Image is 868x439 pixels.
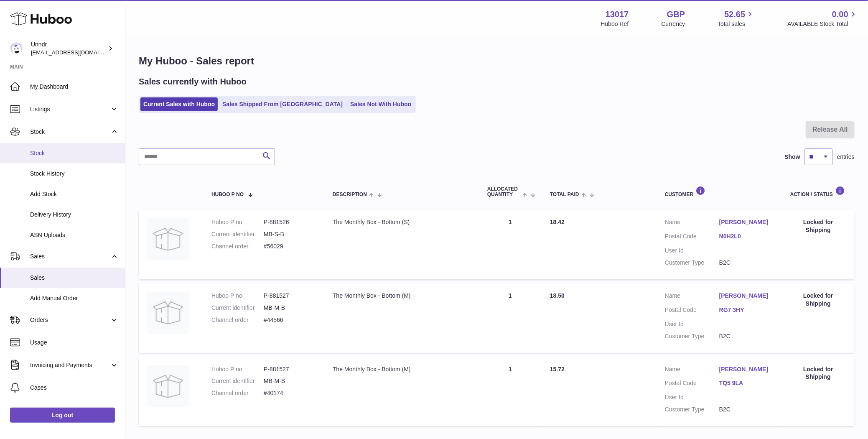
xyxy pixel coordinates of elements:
[719,365,774,373] a: [PERSON_NAME]
[147,365,189,407] img: no-photo.jpg
[30,384,119,392] span: Cases
[333,292,471,300] div: The Monthly Box - Bottom (M)
[30,316,110,324] span: Orders
[264,389,316,397] dd: #40174
[264,304,316,312] dd: MB-M-B
[30,294,119,302] span: Add Manual Order
[30,170,119,178] span: Stock History
[665,379,719,389] dt: Postal Code
[667,9,685,20] strong: GBP
[665,406,719,413] dt: Customer Type
[665,186,774,197] div: Customer
[264,242,316,250] dd: #56029
[10,42,23,55] img: sofiapanwar@gmail.com
[30,274,119,282] span: Sales
[211,377,264,385] dt: Current identifier
[665,259,719,267] dt: Customer Type
[479,283,542,353] td: 1
[790,186,846,197] div: Action / Status
[31,41,106,56] div: Unndr
[665,218,719,228] dt: Name
[665,247,719,255] dt: User Id
[211,218,264,226] dt: Huboo P no
[211,316,264,324] dt: Channel order
[264,365,316,373] dd: P-881527
[147,292,189,334] img: no-photo.jpg
[719,406,774,413] dd: B2C
[719,292,774,300] a: [PERSON_NAME]
[665,365,719,375] dt: Name
[30,149,119,157] span: Stock
[10,408,115,423] a: Log out
[665,320,719,328] dt: User Id
[211,389,264,397] dt: Channel order
[147,218,189,260] img: no-photo.jpg
[787,9,858,28] a: 0.00 AVAILABLE Stock Total
[550,219,565,225] span: 18.42
[790,292,846,308] div: Locked for Shipping
[211,292,264,300] dt: Huboo P no
[333,192,367,197] span: Description
[718,9,755,28] a: 52.65 Total sales
[785,153,800,161] label: Show
[606,9,629,20] strong: 13017
[724,9,745,20] span: 52.65
[264,218,316,226] dd: P-881526
[550,366,565,373] span: 15.72
[479,210,542,279] td: 1
[211,304,264,312] dt: Current identifier
[662,20,685,28] div: Currency
[30,190,119,198] span: Add Stock
[211,192,244,197] span: Huboo P no
[719,332,774,340] dd: B2C
[665,292,719,302] dt: Name
[718,20,755,28] span: Total sales
[140,97,218,111] a: Current Sales with Huboo
[790,218,846,234] div: Locked for Shipping
[139,54,855,68] h1: My Huboo - Sales report
[333,365,471,373] div: The Monthly Box - Bottom (M)
[30,339,119,347] span: Usage
[264,316,316,324] dd: #44566
[219,97,346,111] a: Sales Shipped From [GEOGRAPHIC_DATA]
[264,292,316,300] dd: P-881527
[665,306,719,316] dt: Postal Code
[30,361,110,369] span: Invoicing and Payments
[30,105,110,113] span: Listings
[264,377,316,385] dd: MB-M-B
[719,259,774,267] dd: B2C
[487,186,520,197] span: ALLOCATED Quantity
[550,292,565,299] span: 18.50
[665,232,719,242] dt: Postal Code
[30,231,119,239] span: ASN Uploads
[479,357,542,426] td: 1
[665,332,719,340] dt: Customer Type
[211,365,264,373] dt: Huboo P no
[787,20,858,28] span: AVAILABLE Stock Total
[347,97,414,111] a: Sales Not With Huboo
[665,393,719,401] dt: User Id
[719,218,774,226] a: [PERSON_NAME]
[601,20,629,28] div: Huboo Ref
[832,9,848,20] span: 0.00
[550,192,579,197] span: Total paid
[264,230,316,238] dd: MB-S-B
[719,379,774,387] a: TQ5 9LA
[211,242,264,250] dt: Channel order
[333,218,471,226] div: The Monthly Box - Bottom (S)
[31,49,123,56] span: [EMAIL_ADDRESS][DOMAIN_NAME]
[139,76,247,87] h2: Sales currently with Huboo
[790,365,846,381] div: Locked for Shipping
[211,230,264,238] dt: Current identifier
[30,128,110,136] span: Stock
[719,306,774,314] a: RG7 3HY
[719,232,774,240] a: N0H2L0
[30,83,119,91] span: My Dashboard
[30,211,119,219] span: Delivery History
[837,153,855,161] span: entries
[30,253,110,260] span: Sales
